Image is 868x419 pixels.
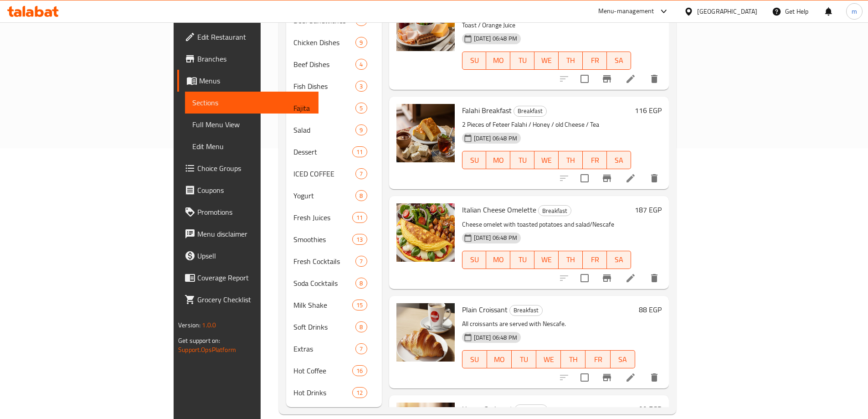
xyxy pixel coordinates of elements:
[293,81,356,92] span: Fish Dishes
[356,104,366,113] span: 5
[202,319,216,331] span: 1.0.0
[286,31,382,53] div: Chicken Dishes9
[293,256,356,267] div: Fresh Cocktails
[293,278,356,289] span: Soda Cocktails
[293,212,353,223] span: Fresh Juices
[559,251,583,269] button: TH
[355,168,367,179] div: items
[575,368,594,387] span: Select to update
[293,343,356,354] span: Extras
[462,318,635,330] p: All croissants are served with Nescafe.
[177,289,318,310] a: Grocery Checklist
[534,52,559,70] button: WE
[286,228,382,250] div: Smoothies13
[487,350,512,368] button: MO
[514,154,531,167] span: TU
[515,353,533,366] span: TU
[352,365,367,376] div: items
[197,185,311,196] span: Coupons
[178,319,200,331] span: Version:
[293,300,353,310] span: Milk Shake
[286,119,382,141] div: Salad9
[534,151,559,169] button: WE
[540,353,557,366] span: WE
[852,6,857,16] span: m
[536,350,561,368] button: WE
[596,68,618,90] button: Branch-specific-item
[197,207,311,217] span: Promotions
[286,163,382,185] div: ICED COFFEE7
[538,154,555,167] span: WE
[197,250,311,261] span: Upsell
[470,134,521,143] span: [DATE] 06:48 PM
[510,251,534,269] button: TU
[607,251,631,269] button: SA
[353,148,366,156] span: 11
[352,300,367,310] div: items
[197,272,311,283] span: Coverage Report
[355,278,367,289] div: items
[353,367,366,375] span: 16
[293,37,356,48] span: Chicken Dishes
[596,267,618,289] button: Branch-specific-item
[352,146,367,157] div: items
[575,269,594,288] span: Select to update
[293,365,353,376] span: Hot Coffee
[643,367,665,388] button: delete
[355,256,367,267] div: items
[514,253,531,266] span: TU
[185,135,318,157] a: Edit Menu
[286,75,382,97] div: Fish Dishes3
[462,251,487,269] button: SU
[293,124,356,135] span: Salad
[639,403,662,415] h6: 99 EGP
[356,323,366,331] span: 8
[596,167,618,189] button: Branch-specific-item
[355,103,367,114] div: items
[177,223,318,245] a: Menu disclaimer
[199,75,311,86] span: Menus
[562,253,579,266] span: TH
[625,372,636,383] a: Edit menu item
[177,245,318,267] a: Upsell
[177,26,318,48] a: Edit Restaurant
[565,353,582,366] span: TH
[293,387,353,398] span: Hot Drinks
[625,273,636,284] a: Edit menu item
[462,350,487,368] button: SU
[177,179,318,201] a: Coupons
[643,167,665,189] button: delete
[462,402,513,416] span: Honey Croissant
[286,338,382,360] div: Extras7
[177,201,318,223] a: Promotions
[539,206,571,216] span: Breakfast
[491,353,508,366] span: MO
[462,52,487,70] button: SU
[356,38,366,47] span: 9
[510,52,534,70] button: TU
[286,53,382,75] div: Beef Dishes4
[470,333,521,342] span: [DATE] 06:48 PM
[462,219,631,230] p: Cheese omelet with toasted potatoes and salad/Nescafe
[177,157,318,179] a: Choice Groups
[510,305,542,316] span: Breakfast
[562,54,579,67] span: TH
[353,213,366,222] span: 11
[356,191,366,200] span: 8
[586,350,610,368] button: FR
[396,303,455,362] img: Plain Croissant
[462,203,536,217] span: Italian Cheese Omelette
[586,154,603,167] span: FR
[635,203,662,216] h6: 187 EGP
[611,54,627,67] span: SA
[293,146,353,157] span: Dessert
[356,345,366,353] span: 7
[293,59,356,70] span: Beef Dishes
[490,253,507,266] span: MO
[486,151,510,169] button: MO
[515,405,547,415] span: Breakfast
